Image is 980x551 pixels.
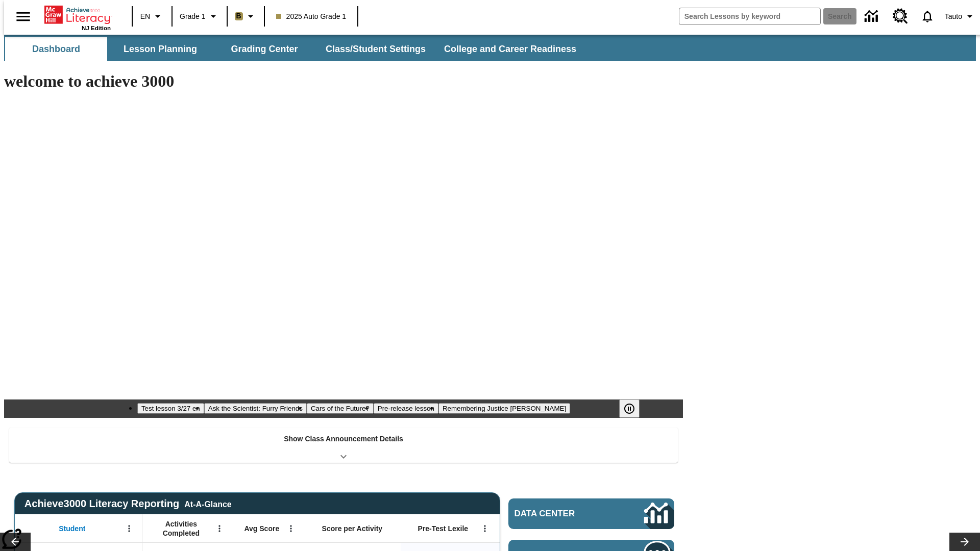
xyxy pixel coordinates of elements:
[184,498,231,509] div: At-A-Glance
[109,37,211,61] button: Lesson Planning
[212,521,227,536] button: Open Menu
[244,524,279,533] span: Avg Score
[4,35,976,61] div: SubNavbar
[276,11,347,22] span: 2025 Auto Grade 1
[322,524,383,533] span: Score per Activity
[180,11,206,22] span: Grade 1
[859,3,887,31] a: Data Center
[4,72,683,91] h1: welcome to achieve 3000
[204,403,307,414] button: Slide 2 Ask the Scientist: Furry Friends
[121,521,137,536] button: Open Menu
[438,403,570,414] button: Slide 5 Remembering Justice O'Connor
[283,521,299,536] button: Open Menu
[619,399,650,418] div: Pause
[82,25,111,31] span: NJ Edition
[284,434,403,444] p: Show Class Announcement Details
[231,7,261,26] button: Boost Class color is light brown. Change class color
[176,7,224,26] button: Grade: Grade 1, Select a grade
[136,7,168,26] button: Language: EN, Select a language
[374,403,438,414] button: Slide 4 Pre-release lesson
[945,11,962,22] span: Tauto
[44,4,111,31] div: Home
[137,403,204,414] button: Slide 1 Test lesson 3/27 en
[236,10,241,22] span: B
[9,428,678,463] div: Show Class Announcement Details
[5,37,107,61] button: Dashboard
[307,403,374,414] button: Slide 3 Cars of the Future?
[477,521,493,536] button: Open Menu
[140,11,150,22] span: EN
[59,524,85,533] span: Student
[24,498,232,510] span: Achieve3000 Literacy Reporting
[436,37,584,61] button: College and Career Readiness
[4,37,585,61] div: SubNavbar
[44,5,111,25] a: Home
[213,37,315,61] button: Grading Center
[508,498,674,529] a: Data Center
[679,8,820,24] input: search field
[148,519,215,538] span: Activities Completed
[619,399,640,418] button: Pause
[514,509,610,519] span: Data Center
[8,2,38,32] button: Open side menu
[418,524,469,533] span: Pre-Test Lexile
[887,3,914,30] a: Resource Center, Will open in new tab
[949,533,980,551] button: Lesson carousel, Next
[914,3,941,30] a: Notifications
[941,7,980,26] button: Profile/Settings
[317,37,434,61] button: Class/Student Settings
